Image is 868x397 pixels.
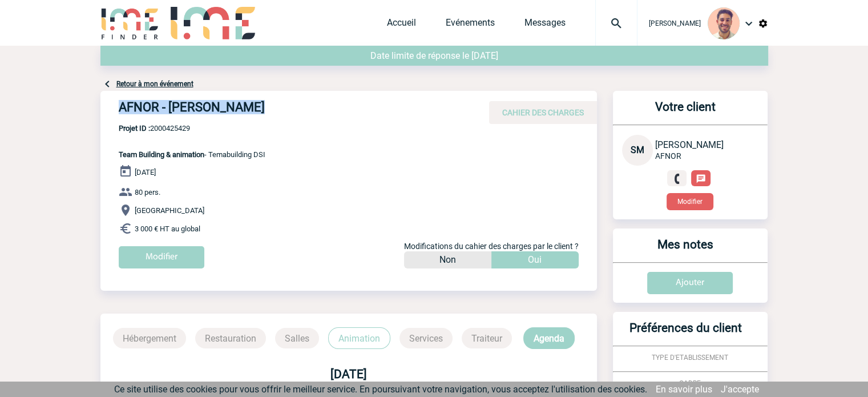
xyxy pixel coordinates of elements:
span: CADRE [679,379,701,387]
span: CAHIER DES CHARGES [502,108,584,117]
button: Modifier [667,193,713,210]
p: Agenda [523,327,575,349]
a: J'accepte [721,384,759,395]
h3: Préférences du client [617,321,754,346]
span: [PERSON_NAME] [655,139,724,150]
span: [DATE] [135,168,156,177]
h3: Votre client [617,100,754,125]
p: Hébergement [113,328,186,348]
a: Retour à mon événement [116,80,193,88]
span: 2000425429 [119,124,265,133]
p: Oui [528,251,542,268]
h3: Mes notes [617,238,754,262]
img: chat-24-px-w.png [696,174,706,184]
span: [GEOGRAPHIC_DATA] [135,206,204,215]
span: TYPE D'ETABLISSEMENT [652,354,728,362]
span: 3 000 € HT au global [135,224,200,233]
span: Modifications du cahier des charges par le client ? [404,242,579,251]
p: Non [439,251,456,268]
a: Messages [524,17,566,33]
span: Ce site utilise des cookies pour vous offrir le meilleur service. En poursuivant votre navigation... [114,384,647,395]
p: Animation [328,327,390,349]
img: fixe.png [672,174,682,184]
span: [PERSON_NAME] [649,19,701,27]
span: Team Building & animation [119,150,204,159]
p: Salles [275,328,319,348]
img: 132114-0.jpg [708,7,740,39]
p: Traiteur [462,328,512,348]
p: Services [399,328,453,348]
a: Evénements [446,17,495,33]
span: SM [631,145,644,155]
b: Projet ID : [119,124,150,133]
input: Modifier [119,246,204,268]
span: Date limite de réponse le [DATE] [370,50,498,61]
h4: AFNOR - [PERSON_NAME] [119,100,461,119]
a: Accueil [387,17,416,33]
input: Ajouter [647,272,733,294]
span: AFNOR [655,151,681,161]
span: - Temabuilding DSI [119,150,265,159]
a: En savoir plus [656,384,712,395]
b: [DATE] [330,367,367,381]
img: IME-Finder [100,7,160,39]
span: 80 pers. [135,188,160,197]
p: Restauration [195,328,266,348]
